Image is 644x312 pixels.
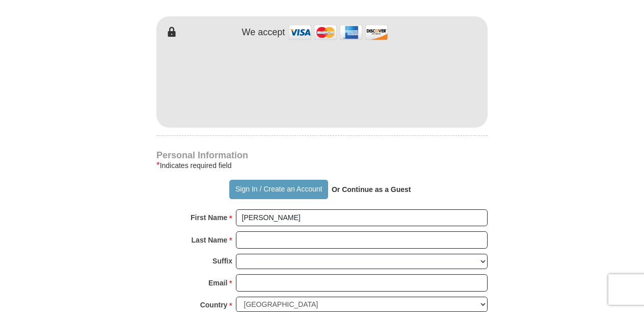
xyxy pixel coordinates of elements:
strong: Email [208,276,227,290]
strong: Or Continue as a Guest [332,185,411,194]
div: Indicates required field [156,159,488,172]
strong: Suffix [212,254,232,268]
img: credit cards accepted [287,21,389,43]
strong: Country [200,298,228,312]
h4: Personal Information [156,151,488,159]
button: Sign In / Create an Account [229,180,328,199]
strong: Last Name [192,233,228,247]
h4: We accept [242,27,285,38]
strong: First Name [191,210,227,225]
